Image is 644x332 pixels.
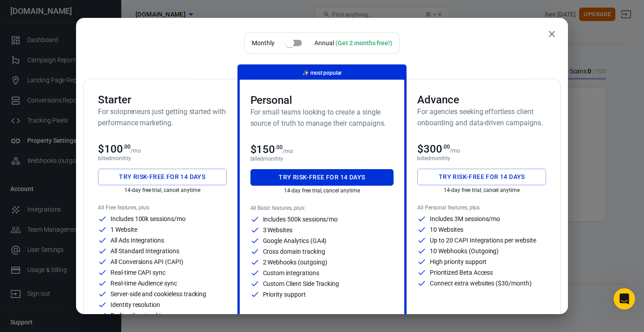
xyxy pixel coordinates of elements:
h6: For small teams looking to create a single source of truth to manage their campaigns. [250,106,394,129]
p: All Ads Integrations [110,237,164,243]
p: /mo [450,148,460,154]
p: billed monthly [250,156,394,162]
span: $300 [417,143,450,155]
span: $100 [98,143,131,155]
p: All Standard Integrations [110,248,179,254]
p: Cross domain tracking [263,248,325,255]
p: Custom integrations [263,270,319,276]
h6: For solopreneurs just getting started with performance marketing. [98,106,227,128]
p: Priority support [263,291,306,298]
p: 14-day free trial, cancel anytime [98,187,227,193]
button: Try risk-free for 14 days [98,169,227,185]
p: All Free features, plus: [98,204,227,211]
button: Try risk-free for 14 days [250,169,394,186]
button: close [543,25,561,43]
p: All Conversions API (CAPI) [110,259,183,265]
p: Google Analytics (GA4) [263,238,327,244]
h6: For agencies seeking effortless client onboarding and data-driven campaigns. [417,106,546,128]
p: Identity resolution [110,302,160,308]
p: Custom Client Side Tracking [263,281,339,287]
p: All Basic features, plus: [250,205,394,211]
p: most popular [302,68,342,78]
iframe: Intercom live chat [614,288,635,310]
p: 2 Webhooks (outgoing) [263,259,327,265]
p: Includes 100k sessions/mo [110,216,186,222]
p: Real-time Audience sync [110,280,177,286]
p: 14-day free trial, cancel anytime [417,187,546,193]
p: billed monthly [98,155,227,162]
p: 10 Webhooks (Outgoing) [430,248,499,254]
button: Try risk-free for 14 days [417,169,546,185]
p: Real-time CAPI sync [110,269,165,276]
h3: Advance [417,94,546,106]
p: 3 Websites [263,227,293,233]
p: Server-side and cookieless tracking [110,291,206,297]
div: Annual [314,38,392,48]
p: Includes 500k sessions/mo [263,216,338,222]
span: magic [302,70,309,76]
p: Prioritized Beta Access [430,269,493,276]
p: 14-day free trial, cancel anytime [250,187,394,194]
p: billed monthly [417,155,546,162]
h3: Personal [250,94,394,106]
p: High priority support [430,259,487,265]
p: Includes 3M sessions/mo [430,216,500,222]
p: Redirectless tracking [110,312,168,319]
sup: .00 [442,144,450,150]
p: Connect extra websites ($30/month) [430,280,531,286]
sup: .00 [123,144,131,150]
p: /mo [131,148,141,154]
sup: .00 [275,144,283,150]
h3: Starter [98,94,227,106]
p: All Personal features, plus: [417,204,546,211]
p: Monthly [252,38,275,48]
p: 10 Websites [430,226,463,233]
span: $150 [250,143,283,156]
div: (Get 2 months free!) [335,39,392,47]
p: /mo [283,148,293,154]
p: Up to 20 CAPI Integrations per website [430,237,536,243]
p: 1 Website [110,226,137,233]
